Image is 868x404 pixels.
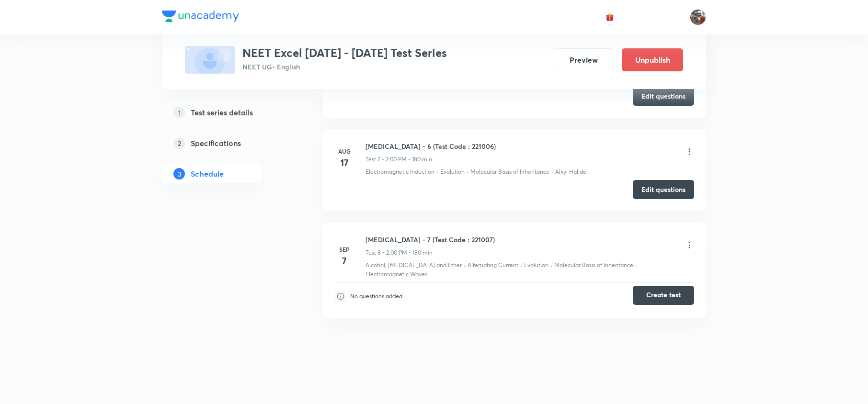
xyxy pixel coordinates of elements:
button: avatar [602,10,617,25]
p: No questions added [350,292,402,301]
p: 2 [173,137,185,149]
p: Alkyl Halide [555,168,586,176]
button: Create test [633,286,694,305]
img: avatar [605,13,614,22]
h5: Test series details [191,107,253,118]
a: 1Test series details [162,103,292,122]
p: Electromagnetic Waves [365,270,427,279]
p: Electromagnetic Induction [365,168,434,176]
p: Test 8 • 2:00 PM • 180 min [365,248,433,257]
h6: Sep [335,245,354,254]
h6: [MEDICAL_DATA] - 6 (Test Code : 221006) [365,141,496,151]
div: · [464,261,466,269]
img: fallback-thumbnail.png [185,46,235,74]
h5: Schedule [191,168,224,180]
p: 1 [173,107,185,118]
h3: NEET Excel [DATE] - [DATE] Test Series [242,46,447,60]
p: Molecular Basis of Inheritance [554,261,633,269]
div: · [436,168,438,176]
p: Evolution [524,261,548,269]
p: Molecular Basis of Inheritance [470,168,549,176]
a: Company Logo [162,11,239,24]
h6: [MEDICAL_DATA] - 7 (Test Code : 221007) [365,235,495,245]
p: Evolution [440,168,465,176]
img: ABHISHEK KUMAR [690,9,706,25]
div: · [551,168,553,176]
p: NEET UG • English [242,62,447,72]
h6: Aug [335,147,354,156]
h5: Specifications [191,137,241,149]
h4: 17 [335,156,354,170]
p: Alternating Current [468,261,518,269]
a: 2Specifications [162,134,292,153]
div: · [467,168,468,176]
p: Test 7 • 2:00 PM • 180 min [365,155,432,164]
div: · [635,261,637,269]
p: Alcohol, [MEDICAL_DATA] and Ether [365,261,462,269]
button: Preview [553,48,614,71]
h4: 7 [335,254,354,268]
img: Company Logo [162,11,239,22]
button: Edit questions [633,180,694,199]
p: 3 [173,168,185,180]
div: · [550,261,552,269]
button: Unpublish [622,48,683,71]
div: · [520,261,522,269]
img: infoIcon [335,291,346,302]
button: Edit questions [633,87,694,106]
